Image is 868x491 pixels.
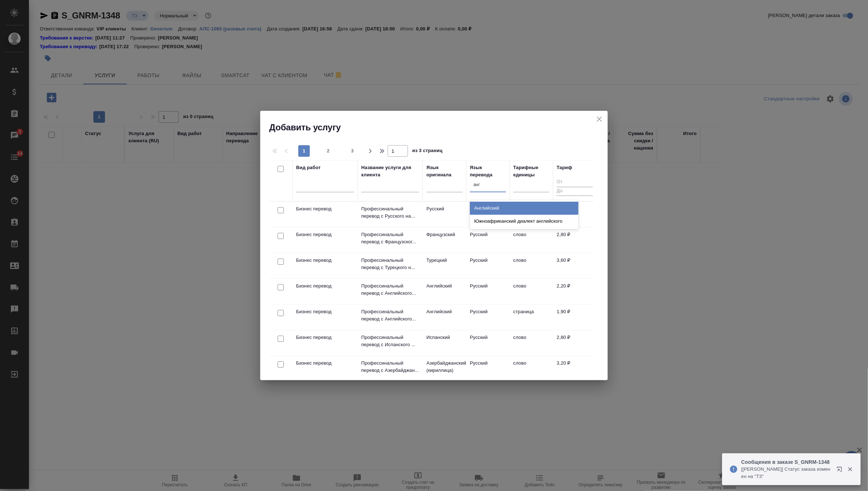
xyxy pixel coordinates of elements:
td: Русский [466,227,510,253]
td: Турецкий [423,253,466,278]
td: Английский [423,305,466,330]
p: Профессинальный перевод с Азербайджан... [361,360,419,374]
td: Азербайджанский (кириллица) [423,356,466,381]
td: слово [510,356,553,381]
div: Язык оригинала [426,164,463,179]
div: Южноафриканский диалект английского [470,215,578,228]
div: Английский [470,202,578,215]
td: 3,20 ₽ [553,356,597,381]
button: close [594,114,605,125]
p: Профессинальный перевод с Русского на... [361,205,419,220]
td: 1,90 ₽ [553,305,597,330]
td: Русский [466,279,510,304]
p: Профессинальный перевод с Английского... [361,282,419,297]
p: Бизнес перевод [296,205,354,213]
td: слово [510,330,553,356]
td: 2,80 ₽ [553,330,597,356]
td: слово [510,253,553,278]
td: Русский [466,356,510,381]
td: слово [510,279,553,304]
button: Закрыть [843,466,858,473]
div: Язык перевода [470,164,506,179]
button: Открыть в новой вкладке [832,462,850,479]
span: 3 [347,147,358,155]
button: 2 [323,145,334,157]
p: Профессинальный перевод с Английского... [361,308,419,323]
td: Французский [423,227,466,253]
p: Сообщения в заказе S_GNRM-1348 [741,458,832,466]
p: Профессинальный перевод с Турецкого н... [361,257,419,271]
td: слово [510,227,553,253]
td: 2,20 ₽ [553,279,597,304]
input: От [557,178,593,187]
p: Профессинальный перевод с Французског... [361,231,419,246]
p: Бизнес перевод [296,360,354,367]
td: страница [510,305,553,330]
h2: Добавить услугу [269,122,608,133]
p: [[PERSON_NAME]] Статус заказа изменен на "ТЗ" [741,466,832,480]
td: Русский [466,330,510,356]
span: 2 [323,147,334,155]
p: Бизнес перевод [296,308,354,315]
td: Русский [466,253,510,278]
td: 2,80 ₽ [553,227,597,253]
td: Китайский [466,202,510,227]
td: 3,60 ₽ [553,253,597,278]
input: До [557,187,593,196]
span: из 3 страниц [412,146,443,157]
p: Бизнес перевод [296,282,354,290]
div: Тарифные единицы [513,164,549,179]
div: Тариф [557,164,572,171]
p: Профессинальный перевод с Испанского ... [361,334,419,348]
td: Русский [423,202,466,227]
div: Вид работ [296,164,321,171]
p: Бизнес перевод [296,257,354,264]
div: Название услуги для клиента [361,164,419,179]
p: Бизнес перевод [296,334,354,341]
p: Бизнес перевод [296,231,354,238]
button: 3 [347,145,358,157]
td: Испанский [423,330,466,356]
td: Русский [466,305,510,330]
td: Английский [423,279,466,304]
